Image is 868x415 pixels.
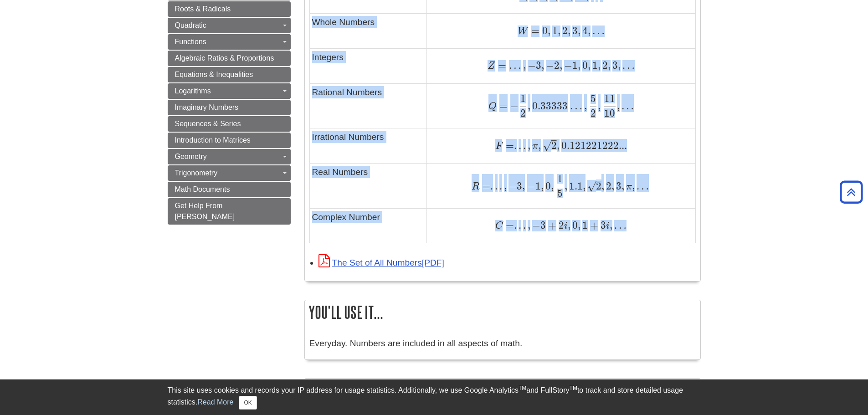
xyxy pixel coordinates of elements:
sup: TM [570,385,577,391]
span: , [618,59,621,72]
span: 2 [560,25,568,37]
span: 1 [580,219,588,231]
span: … [635,180,649,192]
span: . [498,180,502,192]
span: i [606,221,610,231]
span: Algebraic Ratios & Proportions [175,54,274,62]
span: 1 [550,25,558,37]
span: √ [587,180,596,192]
span: − [526,59,536,72]
span: = [479,180,490,192]
span: 3 [598,219,606,231]
span: C [495,221,503,231]
span: … [620,100,634,112]
span: , [578,219,580,231]
span: 1 [591,59,598,72]
span: Logarithms [175,87,211,95]
span: . [517,219,521,231]
span: − [507,180,517,192]
span: Quadratic [175,21,206,29]
span: 1 [572,59,578,72]
span: Roots & Radicals [175,5,231,13]
span: 2 [554,59,560,72]
span: , [608,59,611,72]
span: 3 [517,180,522,192]
td: Rational Numbers [309,83,427,128]
span: 1 [557,173,563,185]
a: Functions [168,34,291,50]
span: – [551,134,557,146]
span: , [558,25,560,37]
span: . [521,219,526,231]
span: , [632,180,635,192]
span: Functions [175,38,206,46]
span: Q [488,102,497,112]
span: , [598,59,601,72]
span: − [544,59,554,72]
span: π [624,182,632,192]
span: F [495,141,503,151]
span: − [508,100,519,112]
span: 11 [604,92,615,105]
span: 10 [604,107,615,119]
span: = [529,25,539,37]
span: 0 [544,180,551,192]
span: , [583,180,586,192]
p: Everyday. Numbers are included in all aspects of math. [309,337,696,350]
span: . [517,139,521,152]
span: , [610,219,612,231]
span: , [578,25,580,37]
span: , [548,25,550,37]
a: Roots & Radicals [168,1,291,17]
span: + [546,219,556,231]
span: , [582,100,587,112]
span: 3 [611,59,618,72]
a: Geometry [168,149,291,164]
td: Whole Numbers [309,14,427,49]
span: − [530,219,540,231]
span: Equations & Inequalities [175,71,253,78]
span: Trigonometry [175,169,218,177]
a: Quadratic [168,18,291,33]
span: , [617,100,620,112]
span: , [526,219,530,231]
span: … [612,219,627,231]
span: , [568,219,570,231]
span: 3 [536,59,541,72]
span: 2 [520,107,526,119]
span: , [568,25,570,37]
span: 1 [535,180,541,192]
span: … [591,25,605,37]
span: – [596,174,601,187]
span: , [551,180,554,192]
span: √ [543,139,551,152]
span: + [588,219,598,231]
h2: You'll use it... [305,300,700,324]
span: Geometry [175,153,207,160]
span: 3 [614,180,621,192]
a: Algebraic Ratios & Proportions [168,51,291,66]
span: , [541,59,544,72]
a: Equations & Inequalities [168,67,291,82]
a: Back to Top [837,186,866,198]
span: , [541,180,544,192]
span: , [521,59,526,72]
span: 2 [596,180,601,192]
span: 3 [570,25,578,37]
span: , [522,180,525,192]
span: , [538,139,541,152]
span: Math Documents [175,185,230,193]
span: , [565,180,567,192]
span: , [588,25,591,37]
span: … [568,100,582,112]
span: 5 [557,187,563,200]
span: , [578,59,580,72]
span: = [495,59,506,72]
span: . [514,219,517,231]
span: 2 [551,139,557,152]
span: = [503,139,514,152]
span: R [472,182,479,192]
span: 2 [591,107,596,119]
a: Math Documents [168,182,291,197]
span: 2 [601,59,608,72]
